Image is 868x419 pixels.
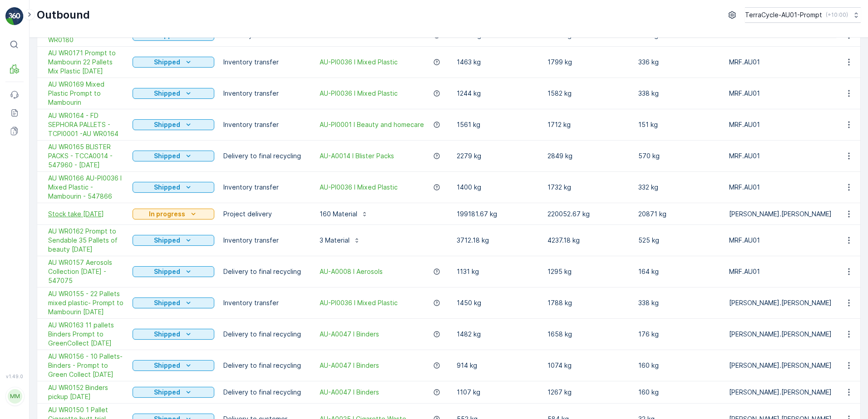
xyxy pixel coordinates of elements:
td: [PERSON_NAME].[PERSON_NAME] [725,287,836,319]
td: Project delivery [219,203,310,225]
p: Shipped [154,388,180,397]
p: 1732 kg [547,183,629,192]
p: 1131 kg [457,267,538,276]
button: 160 Material [314,207,374,221]
span: AU-A0008 I Aerosols [320,267,383,276]
td: MRF.AU01 [725,78,836,109]
span: AU-PI0002 I Aluminium flexibles [56,194,159,201]
p: 2279 kg [457,151,538,161]
a: Stock take May 2025 [48,209,123,219]
span: 4.76 kg [50,209,74,216]
td: [PERSON_NAME].[PERSON_NAME] [725,350,836,381]
p: 1582 kg [547,89,629,98]
p: 3 Material [320,236,350,245]
a: AU WR0163 11 pallets Binders Prompt to GreenCollect 26.05.2025 [48,321,123,348]
td: MRF.AU01 [725,256,836,287]
p: Shipped [154,236,180,245]
p: 4237.18 kg [547,236,629,245]
span: [DATE] [48,164,69,171]
span: AU-A0014 I Blister Packs [320,151,394,161]
span: 0 kg [51,224,64,231]
a: AU-PI0036 I Mixed Plastic [320,183,398,192]
p: 160 Material [320,209,357,219]
p: TerraCycle-AU01-Prompt [745,10,822,19]
p: 338 kg [638,298,720,307]
p: 1658 kg [547,330,629,339]
p: 3712.18 kg [457,236,538,245]
a: AU-PI0036 I Mixed Plastic [320,298,398,307]
span: AU-A0047 I Binders [320,330,379,339]
span: AU WR0152 Binders pickup [DATE] [48,383,123,401]
button: Shipped [133,387,214,398]
td: Inventory transfer [219,109,310,141]
p: 160 kg [638,388,720,397]
span: 4.76 kg [51,179,75,186]
button: Shipped [133,182,214,193]
a: AU WR0157 Aerosols Collection 9/5/25 - 547075 [48,258,123,285]
a: AU-A0047 I Binders [320,388,379,397]
td: MRF.AU01 [725,109,836,141]
p: Outbound [37,8,90,22]
p: 336 kg [638,58,720,67]
p: 1463 kg [457,58,538,67]
p: 2849 kg [547,151,629,161]
button: Shipped [133,119,214,130]
p: Shipped [154,89,180,98]
img: logo [5,7,24,25]
button: 3 Material [314,233,366,248]
span: Arrive Date : [8,164,48,171]
p: Shipped [154,361,180,370]
p: 20871 kg [638,209,720,219]
td: [PERSON_NAME].[PERSON_NAME] [725,319,836,350]
p: 1074 kg [547,361,629,370]
td: Delivery to final recycling [219,141,310,172]
button: Shipped [133,329,214,340]
p: 332 kg [638,183,720,192]
a: AU WR0169 Mixed Plastic Prompt to Mambourin [48,80,123,107]
td: Delivery to final recycling [219,319,310,350]
a: AU WR0165 BLISTER PACKS - TCCA0014 - 547960 - 30.5.25 [48,142,123,170]
button: Shipped [133,360,214,371]
p: 525 kg [638,236,720,245]
span: Material Type : [8,194,56,201]
p: 199181.67 kg [457,209,538,219]
a: AU WR0162 Prompt to Sendable 35 Pallets of beauty 13.5.2025 [48,227,123,254]
button: Shipped [133,235,214,246]
p: 1482 kg [457,330,538,339]
p: Shipped [154,151,180,161]
p: Shipped [154,183,180,192]
button: Shipped [133,297,214,308]
p: Shipped [154,298,180,307]
p: 1295 kg [547,267,629,276]
p: Shipped [154,267,180,276]
p: 1244 kg [457,89,538,98]
td: [PERSON_NAME].[PERSON_NAME] [725,203,836,225]
p: 176 kg [638,330,720,339]
span: AU WR0156 - 10 Pallets- Binders - Prompt to Green Collect [DATE] [48,352,123,379]
span: First Weight : [8,179,51,186]
a: AU-PI0036 I Mixed Plastic [320,89,398,98]
td: Inventory transfer [219,287,310,319]
span: AU-A0047 I Binders [320,361,379,370]
span: Name : [8,149,30,156]
a: AU WR0164 - FD SEPHORA PALLETS - TCPI0001 -AU WR0164 [48,111,123,138]
p: 1107 kg [457,388,538,397]
p: 1400 kg [457,183,538,192]
p: 151 kg [638,120,720,129]
button: Shipped [133,151,214,161]
span: Stock take [DATE] [48,209,123,219]
span: AU WR0155 - 22 Pallets mixed plastic- Prompt to Mambourin [DATE] [48,289,123,317]
span: AU WR0165 BLISTER PACKS - TCCA0014 - 547960 - [DATE] [48,142,123,170]
td: Inventory transfer [219,172,310,203]
p: 220052.67 kg [547,209,629,219]
a: AU-PI0001 I Beauty and homecare [320,120,424,129]
span: AU WR0171 Prompt to Mambourin 22 Pallets Mix Plastic [DATE] [48,49,123,76]
p: In progress [149,209,185,219]
a: AU WR0171 Prompt to Mambourin 22 Pallets Mix Plastic 19.06.2025 [48,49,123,76]
td: MRF.AU01 [725,225,836,256]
